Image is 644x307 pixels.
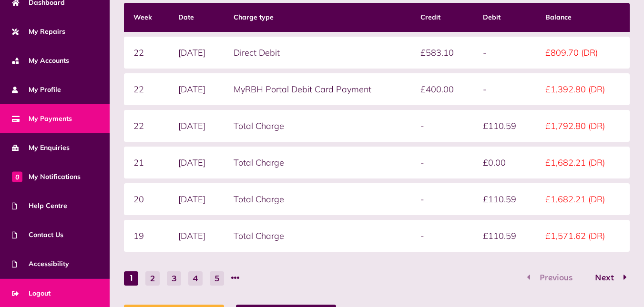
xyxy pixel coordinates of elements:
[536,3,630,32] th: Balance
[124,147,169,178] td: 21
[536,183,630,215] td: £1,682.21 (DR)
[473,3,536,32] th: Debit
[411,110,473,142] td: -
[124,183,169,215] td: 20
[12,85,61,95] span: My Profile
[12,143,70,153] span: My Enquiries
[536,220,630,252] td: £1,571.62 (DR)
[124,3,169,32] th: Week
[12,56,69,66] span: My Accounts
[12,171,22,182] span: 0
[169,37,224,69] td: [DATE]
[411,147,473,178] td: -
[536,73,630,105] td: £1,392.80 (DR)
[224,73,411,105] td: MyRBH Portal Debit Card Payment
[167,271,181,286] button: Go to page 3
[224,110,411,142] td: Total Charge
[473,73,536,105] td: -
[473,183,536,215] td: £110.59
[169,147,224,178] td: [DATE]
[124,73,169,105] td: 22
[169,183,224,215] td: [DATE]
[536,37,630,69] td: £809.70 (DR)
[124,37,169,69] td: 22
[224,37,411,69] td: Direct Debit
[411,220,473,252] td: -
[473,147,536,178] td: £0.00
[224,220,411,252] td: Total Charge
[411,183,473,215] td: -
[12,114,72,124] span: My Payments
[12,201,67,211] span: Help Centre
[224,183,411,215] td: Total Charge
[124,110,169,142] td: 22
[210,271,224,286] button: Go to page 5
[169,73,224,105] td: [DATE]
[169,3,224,32] th: Date
[124,220,169,252] td: 19
[585,271,630,285] button: Go to page 2
[411,73,473,105] td: £400.00
[12,288,51,298] span: Logout
[224,3,411,32] th: Charge type
[169,110,224,142] td: [DATE]
[12,259,69,269] span: Accessibility
[473,37,536,69] td: -
[473,110,536,142] td: £110.59
[536,147,630,178] td: £1,682.21 (DR)
[12,230,63,240] span: Contact Us
[224,147,411,178] td: Total Charge
[536,110,630,142] td: £1,792.80 (DR)
[145,271,160,286] button: Go to page 2
[12,27,65,37] span: My Repairs
[188,271,203,286] button: Go to page 4
[12,172,81,182] span: My Notifications
[411,3,473,32] th: Credit
[473,220,536,252] td: £110.59
[169,220,224,252] td: [DATE]
[411,37,473,69] td: £583.10
[588,274,621,282] span: Next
